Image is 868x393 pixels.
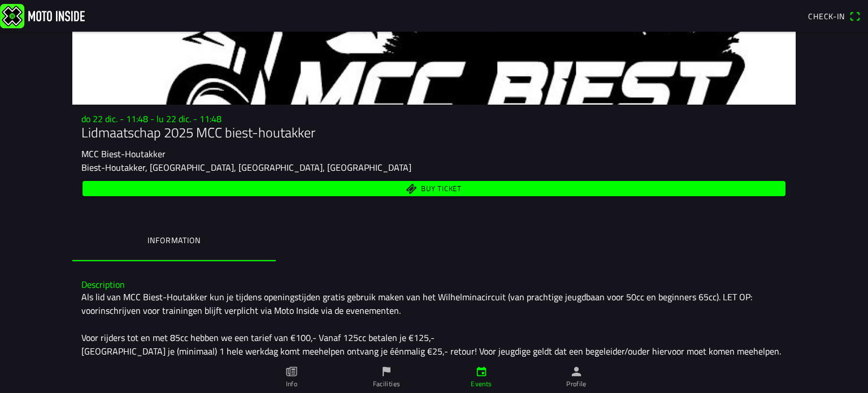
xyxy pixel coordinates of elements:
h3: Description [81,279,787,290]
ion-icon: calendar [475,365,488,378]
ion-label: Information [147,234,200,247]
a: Check-inqr scanner [802,6,866,25]
ion-icon: person [570,365,583,378]
ion-label: Profile [566,379,587,389]
span: Check-in [808,10,845,22]
ion-icon: flag [380,365,393,378]
span: Buy ticket [421,185,462,193]
h3: do 22 dic. - 11:48 - lu 22 dic. - 11:48 [81,114,787,124]
ion-label: Info [286,379,297,389]
ion-label: Events [471,379,492,389]
ion-icon: paper [285,365,298,378]
ion-label: Facilities [373,379,401,389]
ion-text: MCC Biest-Houtakker [81,147,166,161]
ion-text: Biest-Houtakker, [GEOGRAPHIC_DATA], [GEOGRAPHIC_DATA], [GEOGRAPHIC_DATA] [81,161,411,174]
h1: Lidmaatschap 2025 MCC biest-houtakker [81,124,787,141]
